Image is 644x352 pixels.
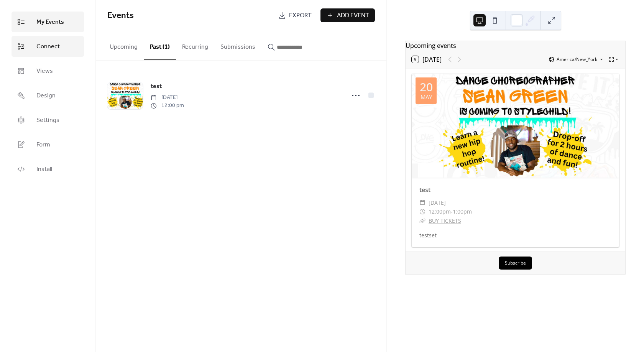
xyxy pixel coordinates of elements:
[273,8,317,22] a: Export
[11,36,84,57] a: Connect
[151,94,184,102] span: [DATE]
[11,110,84,130] a: Settings
[320,8,375,22] button: Add Event
[11,159,84,179] a: Install
[36,42,60,51] span: Connect
[103,31,144,59] button: Upcoming
[412,231,619,239] div: testset
[36,165,52,174] span: Install
[409,54,444,65] button: 9[DATE]
[151,82,162,91] span: test
[176,31,214,59] button: Recurring
[151,102,184,110] span: 12:00 pm
[11,61,84,81] a: Views
[36,18,64,27] span: My Events
[420,81,433,93] div: 20
[11,85,84,106] a: Design
[429,217,461,224] a: BUY TICKETS
[406,41,625,50] div: Upcoming events
[557,57,597,62] span: America/New_York
[144,31,176,60] button: Past (1)
[36,67,53,76] span: Views
[419,198,426,207] div: ​
[337,11,369,20] span: Add Event
[214,31,261,59] button: Submissions
[429,198,446,207] span: [DATE]
[11,12,84,32] a: My Events
[289,11,312,20] span: Export
[419,186,430,194] a: test
[11,134,84,155] a: Form
[499,257,532,270] button: Subscribe
[419,207,426,216] div: ​
[429,207,451,216] span: 12:00pm
[36,91,56,100] span: Design
[419,216,426,225] div: ​
[421,94,432,100] div: May
[36,140,50,150] span: Form
[451,207,453,216] span: -
[36,116,59,125] span: Settings
[107,7,134,24] span: Events
[453,207,472,216] span: 1:00pm
[151,82,162,92] a: test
